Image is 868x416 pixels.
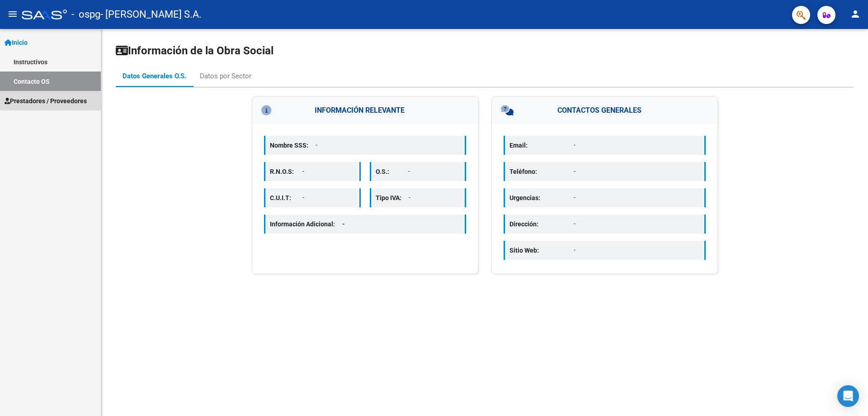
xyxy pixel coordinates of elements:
[342,220,345,228] span: -
[574,193,700,202] p: -
[200,71,251,81] div: Datos por Sector
[123,71,186,81] div: Datos Generales O.S.
[509,245,574,255] p: Sitio Web:
[376,167,408,177] p: O.S.:
[574,167,700,176] p: -
[5,38,28,48] span: Inicio
[316,140,460,150] p: -
[574,219,700,229] p: -
[116,43,854,58] h1: Información de la Obra Social
[71,5,100,24] span: - ospg
[850,9,861,19] mat-icon: person
[509,193,574,203] p: Urgencias:
[509,167,574,177] p: Teléfono:
[408,167,460,176] p: -
[7,9,18,19] mat-icon: menu
[509,140,574,150] p: Email:
[409,193,461,202] p: -
[376,193,409,203] p: Tipo IVA:
[270,140,316,150] p: Nombre SSS:
[252,97,478,124] h3: INFORMACIÓN RELEVANTE
[270,219,352,229] p: Información Adicional:
[5,96,87,106] span: Prestadores / Proveedores
[574,245,700,255] p: -
[509,219,574,229] p: Dirección:
[270,193,302,203] p: C.U.I.T:
[100,5,202,24] span: - [PERSON_NAME] S.A.
[492,97,717,124] h3: CONTACTOS GENERALES
[574,140,700,150] p: -
[302,193,354,202] p: -
[302,167,354,176] p: -
[270,167,302,177] p: R.N.O.S:
[837,385,859,407] div: Open Intercom Messenger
